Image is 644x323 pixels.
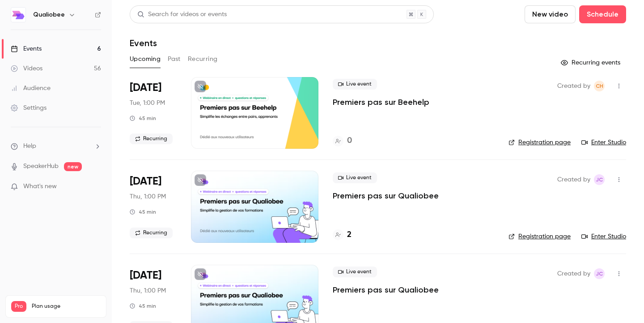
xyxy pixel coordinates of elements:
a: Registration page [508,138,571,147]
span: Pro [11,301,26,312]
a: Enter Studio [581,232,626,241]
div: 45 min [130,115,156,122]
a: Premiers pas sur Qualiobee [333,190,439,201]
img: Qualiobee [11,8,25,22]
button: New video [525,5,576,23]
span: JC [596,174,603,185]
span: Created by [557,174,590,185]
a: Enter Studio [581,138,626,147]
a: Premiers pas sur Beehelp [333,97,429,108]
span: Live event [333,267,377,277]
h6: Qualiobee [33,10,65,19]
div: Audience [11,84,51,93]
button: Recurring events [557,56,626,70]
span: new [64,162,82,171]
span: What's new [23,182,57,191]
a: 2 [333,229,352,241]
span: CH [596,81,603,91]
div: Videos [11,64,42,73]
h4: 2 [347,229,352,241]
span: Created by [557,268,590,279]
div: 45 min [130,208,156,215]
button: Past [168,52,181,66]
div: Search for videos or events [137,10,227,19]
span: Recurring [130,134,173,144]
button: Schedule [579,5,626,23]
span: Julien Chateau [594,174,605,185]
span: Charles HUET [594,81,605,91]
span: Plan usage [32,303,101,310]
span: Thu, 1:00 PM [130,192,166,201]
a: Registration page [508,232,571,241]
span: [DATE] [130,81,161,95]
span: Tue, 1:00 PM [130,99,165,108]
h4: 0 [347,135,352,147]
span: Help [23,142,36,151]
button: Recurring [188,52,218,66]
li: help-dropdown-opener [11,142,101,151]
iframe: Noticeable Trigger [90,183,101,191]
a: 0 [333,135,352,147]
div: Aug 21 Thu, 1:00 PM (Europe/Paris) [130,171,177,242]
button: Upcoming [130,52,161,66]
span: [DATE] [130,268,161,283]
span: Live event [333,172,377,183]
div: Settings [11,103,47,112]
span: Thu, 1:00 PM [130,286,166,295]
a: SpeakerHub [23,162,59,171]
div: 45 min [130,302,156,310]
a: Premiers pas sur Qualiobee [333,284,439,295]
span: Recurring [130,228,173,238]
div: Aug 19 Tue, 1:00 PM (Europe/Paris) [130,77,177,149]
h1: Events [130,38,157,48]
div: Events [11,44,42,53]
span: Created by [557,81,590,91]
span: Live event [333,79,377,90]
span: Julien Chateau [594,268,605,279]
span: JC [596,268,603,279]
span: [DATE] [130,174,161,189]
